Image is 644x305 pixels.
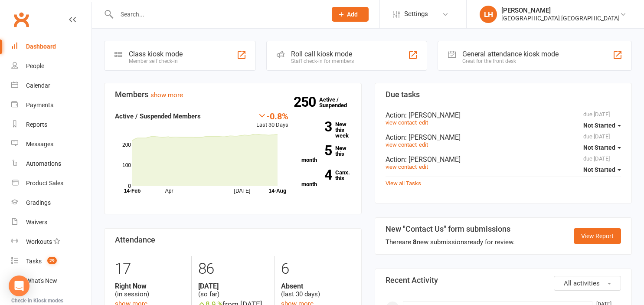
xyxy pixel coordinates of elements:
a: 250Active / Suspended [319,90,357,115]
a: Gradings [11,193,92,213]
strong: 3 [301,120,332,133]
a: view contact [386,141,417,148]
h3: Members [115,90,351,99]
strong: Absent [281,282,350,290]
button: Not Started [583,162,621,177]
strong: 4 [301,168,332,181]
div: Automations [26,160,61,167]
a: View all Tasks [386,180,421,187]
div: (last 30 days) [281,282,350,298]
span: 29 [47,257,57,264]
h3: Due tasks [386,90,621,99]
div: 17 [115,256,185,282]
div: People [26,62,44,69]
a: show more [150,91,183,99]
span: : [PERSON_NAME] [405,111,461,119]
a: edit [419,164,428,170]
div: Action [386,133,621,141]
div: Waivers [26,219,47,226]
div: Open Intercom Messenger [9,275,29,296]
a: Tasks 29 [11,252,92,271]
a: 5New this month [301,145,350,163]
a: View Report [574,228,621,244]
strong: 250 [294,95,319,108]
div: Dashboard [26,43,56,50]
div: Workouts [26,238,52,245]
span: Not Started [583,122,615,129]
div: Gradings [26,199,51,206]
a: view contact [386,119,417,126]
div: (in session) [115,282,185,298]
a: Calendar [11,76,92,95]
div: Member self check-in [129,58,183,64]
a: Dashboard [11,37,92,56]
a: view contact [386,164,417,170]
div: Payments [26,102,53,108]
div: Product Sales [26,180,63,187]
div: [GEOGRAPHIC_DATA] [GEOGRAPHIC_DATA] [501,14,620,22]
h3: New "Contact Us" form submissions [386,225,515,233]
span: Settings [404,4,428,24]
span: Add [347,11,358,18]
div: [PERSON_NAME] [501,7,620,14]
a: Reports [11,115,92,134]
span: All activities [564,279,600,287]
div: Last 30 Days [256,111,288,130]
a: 3New this week [301,121,350,138]
div: Messages [26,141,53,148]
h3: Recent Activity [386,276,621,285]
strong: Right Now [115,282,185,290]
a: Clubworx [10,9,32,30]
div: -0.8% [256,111,288,121]
span: Not Started [583,144,615,151]
strong: Active / Suspended Members [115,112,201,120]
span: : [PERSON_NAME] [405,155,461,164]
a: Messages [11,134,92,154]
div: What's New [26,277,57,284]
h3: Attendance [115,236,351,244]
a: Product Sales [11,174,92,193]
a: People [11,56,92,76]
a: Waivers [11,213,92,232]
div: Action [386,155,621,164]
div: Reports [26,121,47,128]
div: Tasks [26,258,42,265]
div: General attendance kiosk mode [462,50,559,58]
div: Class kiosk mode [129,50,183,58]
strong: [DATE] [198,282,268,290]
button: All activities [554,276,621,291]
div: Great for the front desk [462,58,559,64]
strong: 5 [301,144,332,157]
div: (so far) [198,282,268,298]
button: Not Started [583,118,621,133]
div: Action [386,111,621,119]
div: Staff check-in for members [291,58,354,64]
a: What's New [11,271,92,291]
span: Not Started [583,166,615,173]
a: edit [419,119,428,126]
div: Roll call kiosk mode [291,50,354,58]
div: 86 [198,256,268,282]
button: Not Started [583,140,621,155]
div: There are new submissions ready for review. [386,237,515,247]
strong: 8 [413,238,417,246]
a: Automations [11,154,92,174]
a: edit [419,141,428,148]
a: 4Canx. this month [301,170,350,187]
a: Workouts [11,232,92,252]
span: : [PERSON_NAME] [405,133,461,141]
div: Calendar [26,82,50,89]
input: Search... [114,8,320,20]
div: LH [480,6,497,23]
div: 6 [281,256,350,282]
a: Payments [11,95,92,115]
button: Add [332,7,369,22]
